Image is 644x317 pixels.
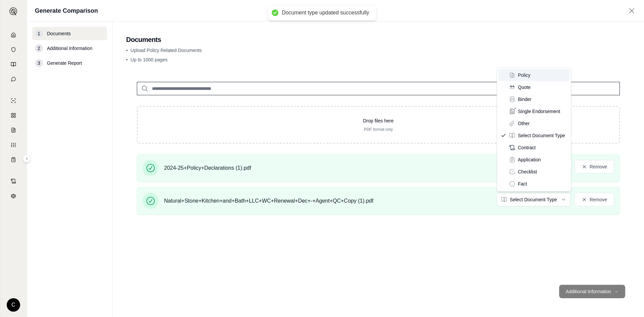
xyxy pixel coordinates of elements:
span: Contract [518,144,536,151]
span: Application [518,156,541,163]
div: Document type updated successfully [282,9,369,16]
span: Quote [518,84,531,91]
span: Single Endorsement [518,108,560,115]
span: Binder [518,96,531,103]
span: Select Document Type [518,132,565,139]
span: Fact [518,180,527,187]
span: Checklist [518,168,537,175]
span: Policy [518,72,530,78]
span: Other [518,120,530,127]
